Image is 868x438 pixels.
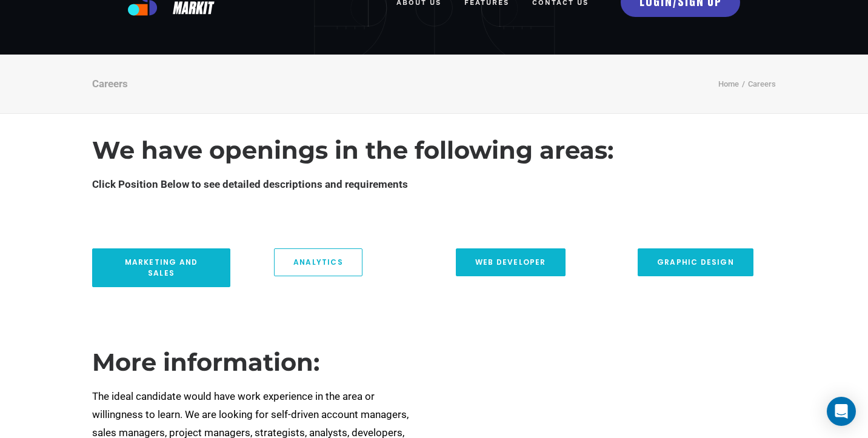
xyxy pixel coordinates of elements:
strong: More information: [92,347,319,377]
li: Careers [739,78,776,91]
strong: Click Position Below to see detailed descriptions and requirements [92,178,408,190]
a: Home [718,79,739,88]
a: Marketing and Sales [92,248,230,287]
a: Analytics [274,248,362,276]
a: Web Developer [456,248,566,276]
div: Open Intercom Messenger [827,397,856,426]
a: Graphic Design [638,248,753,276]
div: Careers [92,77,128,90]
strong: We have openings in the following areas: [92,135,613,165]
